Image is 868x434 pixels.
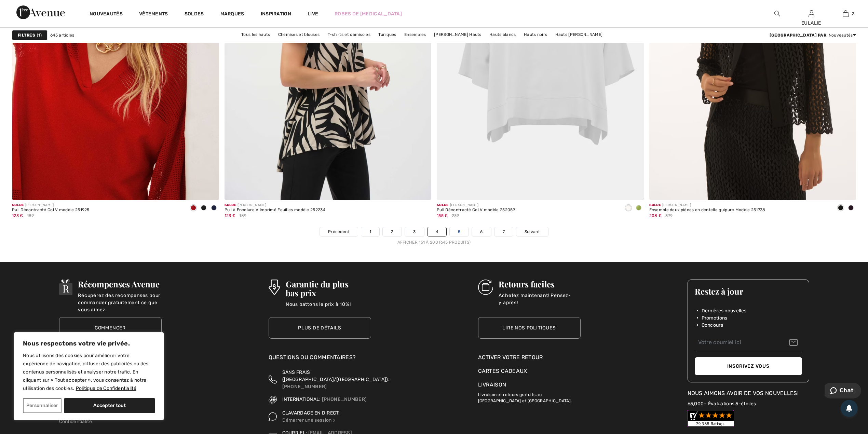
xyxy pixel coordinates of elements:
p: Nous battons le prix à 10%! [286,301,371,314]
span: CLAVARDAGE EN DIRECT: [282,410,340,416]
a: Politique de Confidentialité [76,385,137,392]
a: Précédent [320,227,358,236]
div: Black [836,203,846,214]
a: Vêtements [139,11,168,18]
a: [PERSON_NAME] Hauts [431,30,485,39]
a: 4 [428,227,446,236]
a: Commencer [59,317,162,339]
a: Suivant [516,227,548,236]
div: Midnight Blue [846,203,856,214]
a: Se connecter [809,10,814,17]
img: Récompenses Avenue [59,280,73,295]
h3: Garantie du plus bas prix [286,280,371,297]
a: Ensembles [401,30,430,39]
img: Mes infos [809,10,814,18]
div: Midnight Blue [209,203,219,214]
button: Personnaliser [23,398,62,413]
span: Solde [12,203,24,207]
a: Chemises et blouses [275,30,323,39]
p: Nous respectons votre vie privée. [23,339,155,348]
a: 2 [383,227,402,236]
p: Livraison et retours gratuits au [GEOGRAPHIC_DATA] et [GEOGRAPHIC_DATA]. [478,389,581,404]
a: 5 [450,227,469,236]
img: Clavardage en direct [269,409,277,424]
div: Pull Décontracté Col V modèle 251925 [12,208,90,213]
a: Nouveautés [90,11,123,18]
p: Achetez maintenant! Pensez-y après! [499,292,580,306]
span: Solde [225,203,236,207]
span: 2 [852,11,854,17]
span: 1 [37,32,42,38]
a: 3 [405,227,424,236]
span: 208 € [649,213,662,218]
a: Plus de détails [269,317,371,339]
span: Solde [649,203,661,207]
p: Nous utilisons des cookies pour améliorer votre expérience de navigation, diffuser des publicités... [23,352,155,393]
img: recherche [774,10,780,18]
strong: [GEOGRAPHIC_DATA] par [770,33,826,38]
button: Inscrivez vous [695,357,802,375]
a: Livraison [478,381,506,388]
div: Activer votre retour [478,353,581,362]
span: 123 € [225,213,236,218]
div: Vanilla 30 [623,203,634,214]
span: 645 articles [50,32,74,38]
div: Nous respectons votre vie privée. [14,332,164,420]
div: Radiant red [188,203,199,214]
a: Hauts [PERSON_NAME] [552,30,606,39]
a: Tuniques [375,30,399,39]
h3: Retours faciles [499,280,580,288]
a: [PHONE_NUMBER] [282,384,327,390]
img: International [269,396,277,404]
span: 189 [239,213,246,219]
span: Dernières nouvelles [702,307,747,314]
a: 2 [829,10,862,18]
a: 7 [494,227,513,236]
span: 189 [27,213,34,219]
a: Cartes Cadeaux [478,367,581,375]
img: Mon panier [843,10,849,18]
div: Nous aimons avoir de vos nouvelles! [688,389,809,397]
a: 65,000+ Évaluations 5-étoiles [688,401,756,407]
span: 123 € [12,213,23,218]
a: Live [308,10,318,17]
div: [PERSON_NAME] [12,203,90,208]
button: Accepter tout [64,398,155,413]
input: Votre courriel ici [695,335,802,350]
div: EULALIE [795,19,828,27]
span: Promotions [702,314,728,322]
span: SANS FRAIS ([GEOGRAPHIC_DATA]/[GEOGRAPHIC_DATA]): [282,369,390,382]
a: 1 [361,227,379,236]
img: Sans Frais (Canada/EU) [269,369,277,390]
a: Tous les hauts [238,30,273,39]
div: [PERSON_NAME] [225,203,325,208]
span: 379 [665,213,673,219]
div: Greenery [634,203,644,214]
a: Lire nos politiques [478,317,581,339]
img: Retours faciles [478,280,493,295]
a: Robes de [MEDICAL_DATA] [335,10,402,17]
span: Précédent [328,229,350,235]
p: Récupérez des recompenses pour commander gratuitement ce que vous aimez. [78,292,161,306]
span: Inspiration [261,11,291,18]
img: Clavardage en direct [332,418,337,423]
div: Ensemble deux pièces en dentelle guipure Modèle 251738 [649,208,765,213]
span: Solde [437,203,449,207]
div: : Nouveautés [770,32,856,38]
nav: Page navigation [12,227,856,245]
a: 1ère Avenue [16,5,65,19]
div: [PERSON_NAME] [649,203,765,208]
a: T-shirts et camisoles [324,30,374,39]
div: Pull Décontracté Col V modèle 252059 [437,208,515,213]
span: 155 € [437,213,448,218]
span: Suivant [525,229,540,235]
div: [PERSON_NAME] [437,203,515,208]
span: INTERNATIONAL: [282,396,321,402]
a: 6 [472,227,491,236]
a: Hauts blancs [486,30,519,39]
a: Confidentialité [59,419,92,424]
span: 239 [452,213,459,219]
a: Soldes [185,11,204,18]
